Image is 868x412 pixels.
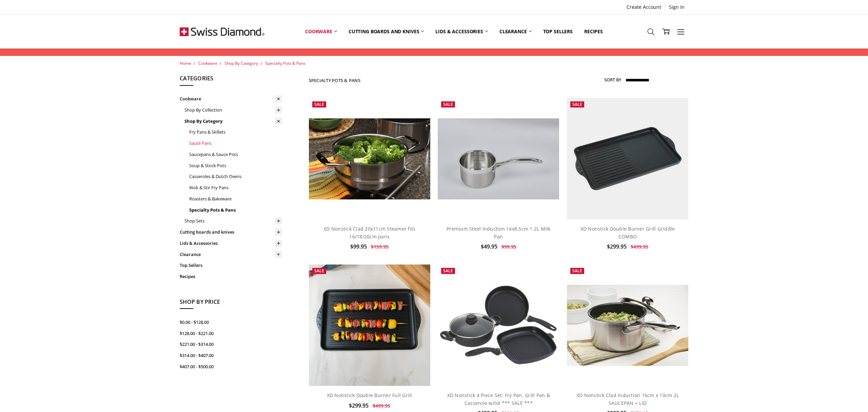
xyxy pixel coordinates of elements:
[580,225,675,239] a: XD Nonstick Double Burner Grill Griddle COMBO
[572,268,582,274] span: Sale
[373,403,390,409] span: $499.95
[447,225,551,239] a: Premium Steel Induction 14x8.5cm 1.2L Milk Pan
[180,93,282,104] a: Cookware
[309,78,360,83] h1: Specialty Pots & Pans
[604,74,621,85] label: Sort By
[184,116,282,127] a: Shop By Category
[180,317,282,328] a: $0.00 - $128.00
[309,98,430,219] a: XD Nonstick Clad 20x11cm Steamer fits 16/18/20cm pans
[224,60,258,66] a: Shop By Category
[180,298,282,309] h5: Shop By Price
[607,243,627,250] span: $299.95
[184,104,282,116] a: Shop By Collection
[314,101,324,107] span: Sale
[567,264,688,386] a: XD Nonstick Clad Induction 16cm x 10cm 2L SAUCEPAN + LID
[430,16,493,46] a: Lids & Accessories
[180,260,282,271] a: Top Sellers
[189,149,282,160] a: Saucepans & Sauce Pots
[576,392,679,406] a: XD Nonstick Clad Induction 16cm x 10cm 2L SAUCEPAN + LID
[501,243,516,250] span: $99.95
[265,60,305,66] a: Specialty Pots & Pans
[623,2,665,12] a: Create Account
[323,225,415,239] a: XD Nonstick Clad 20x11cm Steamer fits 16/18/20cm pans
[309,118,430,199] img: XD Nonstick Clad 20x11cm Steamer fits 16/18/20cm pans
[481,243,497,250] span: $49.95
[631,243,648,250] span: $499.95
[314,268,324,274] span: Sale
[447,392,550,406] a: XD Nonstick 4 Piece Set: Fry Pan, Grill Pan & Casserole w/lid *** SALE ***
[180,328,282,339] a: $128.00 - $221.00
[189,160,282,171] a: Soup & Stock Pots
[567,285,688,366] img: XD Nonstick Clad Induction 16cm x 10cm 2L SAUCEPAN + LID
[309,264,430,386] img: XD Nonstick Double Burner Full Grill
[343,16,430,46] a: Cutting boards and knives
[180,227,282,238] a: Cutting boards and knives
[189,171,282,182] a: Casseroles & Dutch Ovens
[180,60,191,66] a: Home
[180,350,282,361] a: $314.00 - $407.00
[189,193,282,204] a: Roasters & Bakeware
[494,16,537,46] a: Clearance
[180,361,282,372] a: $407.00 - $500.00
[438,264,559,386] a: XD Nonstick 4 Piece Set: Fry Pan, Grill Pan & Casserole w/lid *** SALE ***
[537,16,578,46] a: Top Sellers
[572,101,582,107] span: Sale
[327,392,412,398] a: XD Nonstick Double Burner Full Grill
[180,15,264,48] img: Free Shipping On Every Order
[184,215,282,227] a: Shop Sets
[189,204,282,216] a: Specialty Pots & Pans
[189,138,282,149] a: Sauté Pans
[180,249,282,260] a: Clearance
[443,101,453,107] span: Sale
[180,339,282,350] a: $221.00 - $314.00
[349,402,369,409] span: $299.95
[198,60,217,66] a: Cookware
[350,243,367,250] span: $99.95
[189,182,282,193] a: Wok & Stir Fry Pans
[180,271,282,282] a: Recipes
[299,16,343,46] a: Cookware
[665,2,688,12] a: Sign In
[438,118,559,199] img: Premium Steel Induction 14x8.5cm 1.2L Milk Pan
[438,98,559,219] a: Premium Steel Induction 14x8.5cm 1.2L Milk Pan
[189,126,282,138] a: Fry Pans & Skillets
[180,238,282,249] a: Lids & Accessories
[371,243,389,250] span: $159.95
[438,283,559,367] img: XD Nonstick 4 Piece Set: Fry Pan, Grill Pan & Casserole w/lid *** SALE ***
[567,98,688,219] img: XD Nonstick Double Burner Grill Griddle COMBO
[180,74,282,86] h5: Categories
[578,16,609,46] a: Recipes
[443,268,453,274] span: Sale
